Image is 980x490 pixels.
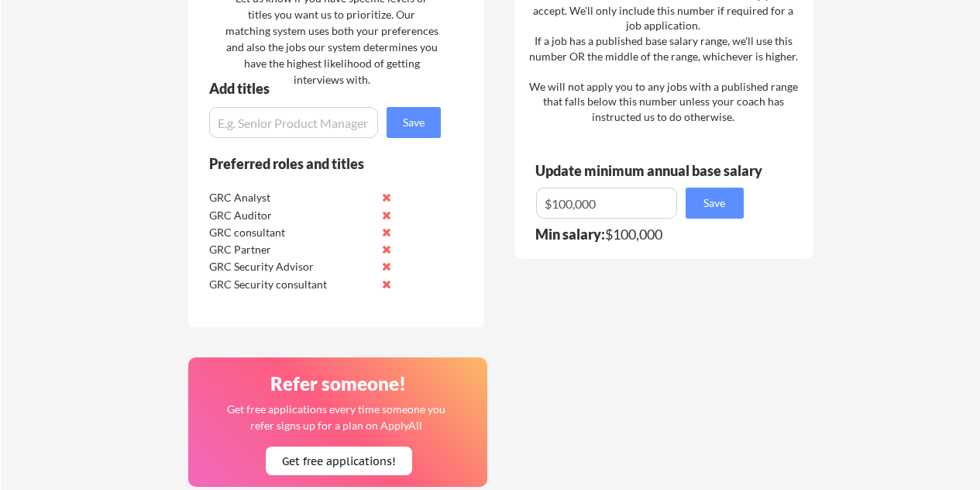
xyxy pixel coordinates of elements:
button: Save [387,107,441,138]
div: GRC Partner [209,242,373,257]
div: GRC Analyst [209,190,373,205]
div: GRC Auditor [209,208,373,223]
div: Add titles [209,81,428,95]
div: Refer someone! [194,374,483,393]
div: Preferred roles and titles [209,157,420,171]
button: Get free applications! [266,447,412,475]
div: GRC Security Advisor [209,259,373,274]
input: E.g. $100,000 [536,188,677,219]
div: GRC Security consultant [209,277,373,292]
div: $100,000 [535,227,754,241]
input: E.g. Senior Product Manager [209,107,378,138]
div: Update minimum annual base salary [535,164,768,178]
div: GRC consultant [209,225,373,240]
button: Save [686,188,744,219]
strong: Min salary: [535,226,605,243]
div: Get free applications every time someone you refer signs up for a plan on ApplyAll [226,401,447,433]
